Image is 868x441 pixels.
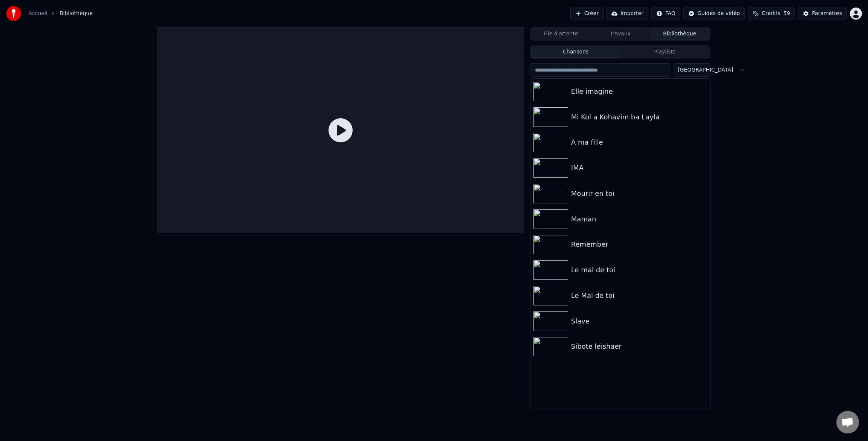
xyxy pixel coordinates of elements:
[571,265,707,275] div: Le mal de toi
[571,316,707,327] div: Slave
[607,7,648,20] button: Importer
[570,7,604,20] button: Créer
[651,7,680,20] button: FAQ
[60,10,93,17] span: Bibliothèque
[798,7,847,20] button: Paramètres
[29,10,47,17] a: Accueil
[571,86,707,97] div: Elle imagine
[571,137,707,148] div: À ma fille
[683,7,745,20] button: Guides de vidéo
[748,7,795,20] button: Crédits59
[591,29,650,40] button: Travaux
[678,66,733,74] span: [GEOGRAPHIC_DATA]
[571,163,707,173] div: IMA
[812,10,842,17] div: Paramètres
[571,290,707,301] div: Le Mal de toi
[571,341,707,352] div: Sibote leishaer
[6,6,21,21] img: youka
[571,188,707,199] div: Mourir en toi
[836,411,859,433] div: Ouvrir le chat
[531,29,591,40] button: File d'attente
[571,112,707,122] div: Mi Kol a Kohavim ba Layla
[620,47,709,58] button: Playlists
[29,10,93,17] nav: breadcrumb
[571,239,707,250] div: Remember
[571,214,707,224] div: Maman
[783,10,790,17] span: 59
[762,10,780,17] span: Crédits
[650,29,709,40] button: Bibliothèque
[531,47,620,58] button: Chansons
